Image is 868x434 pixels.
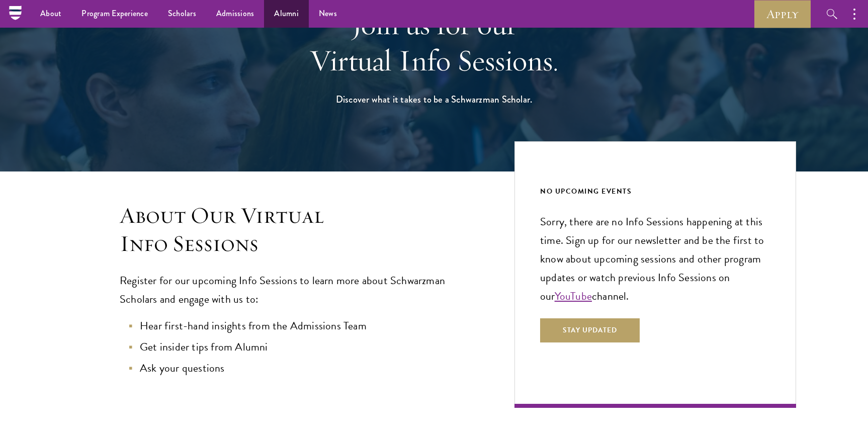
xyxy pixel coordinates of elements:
[540,318,640,342] button: Stay Updated
[120,202,474,258] h3: About Our Virtual Info Sessions
[130,338,474,357] li: Get insider tips from Alumni
[555,288,592,304] a: YouTube
[120,272,474,309] p: Register for our upcoming Info Sessions to learn more about Schwarzman Scholars and engage with u...
[540,185,770,198] div: NO UPCOMING EVENTS
[130,317,474,335] li: Hear first-hand insights from the Admissions Team
[261,6,607,78] h1: Join us for our Virtual Info Sessions.
[130,359,474,378] li: Ask your questions
[261,91,607,108] h1: Discover what it takes to be a Schwarzman Scholar.
[540,213,770,306] p: Sorry, there are no Info Sessions happening at this time. Sign up for our newsletter and be the f...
